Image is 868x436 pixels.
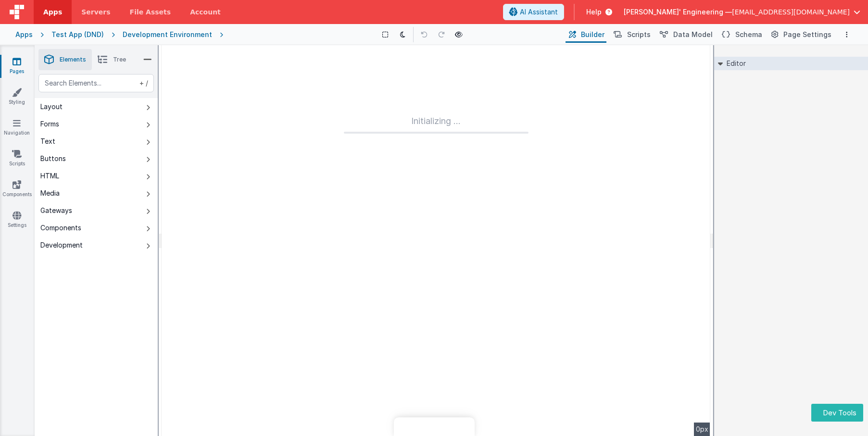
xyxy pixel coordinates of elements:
[768,26,833,43] button: Page Settings
[35,219,158,237] button: Components
[38,74,154,92] input: Search Elements...
[344,114,528,134] div: Initializing ...
[40,154,66,163] div: Buttons
[40,206,72,215] div: Gateways
[60,56,86,63] span: Elements
[35,202,158,219] button: Gateways
[162,45,710,436] div: -->
[51,30,104,39] div: Test App (DND)
[40,119,59,129] div: Forms
[40,102,63,112] div: Layout
[43,7,62,17] span: Apps
[520,7,558,17] span: AI Assistant
[503,4,564,20] button: AI Assistant
[35,237,158,254] button: Development
[81,7,110,17] span: Servers
[656,26,715,43] button: Data Model
[35,133,158,150] button: Text
[718,26,764,43] button: Schema
[35,185,158,202] button: Media
[732,7,850,17] span: [EMAIL_ADDRESS][DOMAIN_NAME]
[624,7,732,17] span: [PERSON_NAME]' Engineering —
[40,240,83,250] div: Development
[35,115,158,133] button: Forms
[566,26,606,43] button: Builder
[35,167,158,185] button: HTML
[40,171,59,181] div: HTML
[624,7,860,17] button: [PERSON_NAME]' Engineering — [EMAIL_ADDRESS][DOMAIN_NAME]
[40,188,60,198] div: Media
[627,30,651,39] span: Scripts
[723,57,746,70] h2: Editor
[783,30,831,39] span: Page Settings
[735,30,762,39] span: Schema
[138,74,148,92] span: + /
[15,30,33,39] div: Apps
[35,98,158,115] button: Layout
[841,29,853,40] button: Options
[694,423,710,436] div: 0px
[123,30,212,39] div: Development Environment
[113,56,126,63] span: Tree
[673,30,713,39] span: Data Model
[35,150,158,167] button: Buttons
[130,7,171,17] span: File Assets
[40,137,55,146] div: Text
[586,7,602,17] span: Help
[40,223,81,233] div: Components
[811,404,863,422] button: Dev Tools
[610,26,653,43] button: Scripts
[581,30,604,39] span: Builder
